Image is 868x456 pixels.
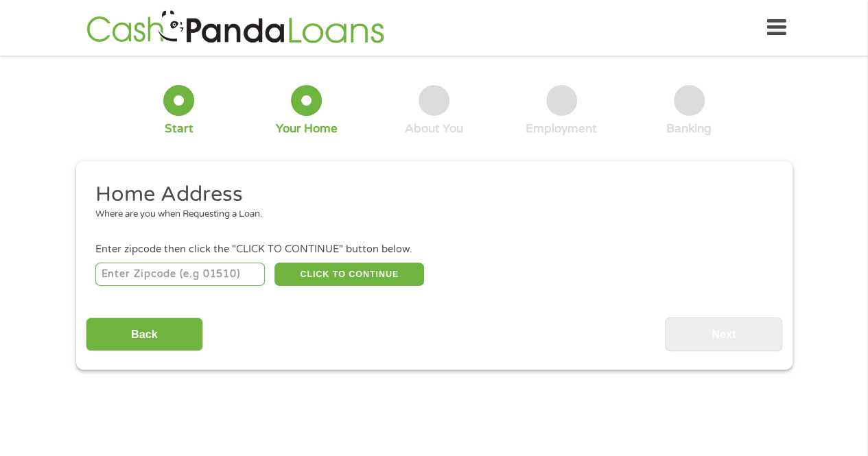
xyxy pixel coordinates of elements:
button: CLICK TO CONTINUE [274,263,424,286]
input: Back [86,317,203,351]
div: Employment [526,121,597,136]
div: Enter zipcode then click the "CLICK TO CONTINUE" button below. [95,242,772,257]
input: Next [665,317,782,351]
div: Where are you when Requesting a Loan. [95,208,762,221]
input: Enter Zipcode (e.g 01510) [95,263,265,286]
img: GetLoanNow Logo [82,8,388,47]
h2: Home Address [95,181,762,208]
div: Banking [666,121,712,136]
div: Start [165,121,193,136]
div: About You [405,121,463,136]
div: Your Home [276,121,338,136]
